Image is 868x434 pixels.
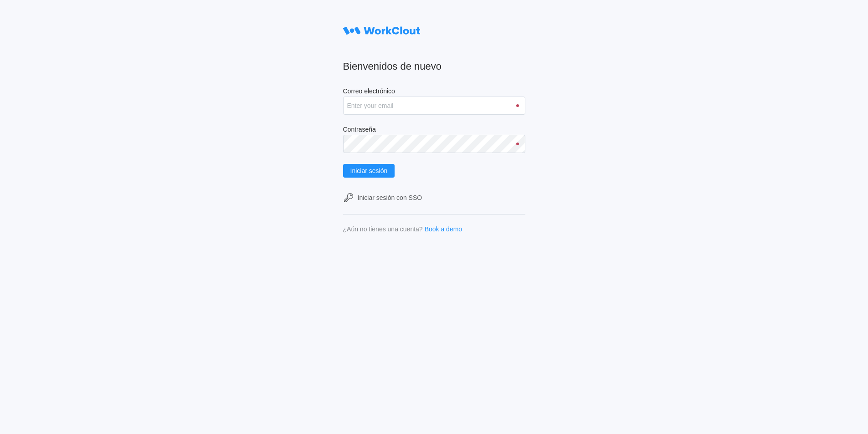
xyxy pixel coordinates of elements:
button: Iniciar sesión [343,164,395,178]
label: Correo electrónico [343,87,525,97]
a: Iniciar sesión con SSO [343,192,525,203]
span: Iniciar sesión [350,168,388,174]
input: Enter your email [343,97,525,115]
div: ¿Aún no tienes una cuenta? [343,225,423,233]
label: Contraseña [343,126,525,135]
a: Book a demo [425,225,462,233]
h2: Bienvenidos de nuevo [343,60,525,73]
div: Iniciar sesión con SSO [358,194,422,201]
